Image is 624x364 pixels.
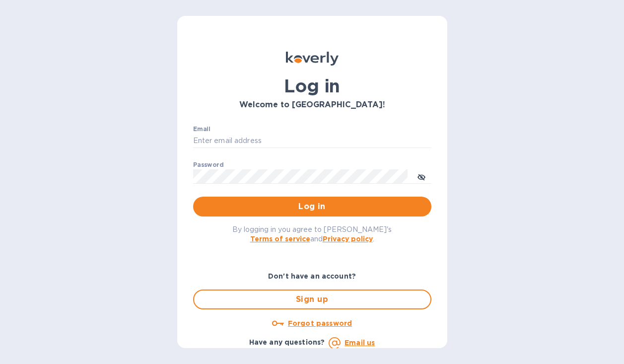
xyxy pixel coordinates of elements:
span: Sign up [202,293,422,305]
a: Email us [345,339,375,347]
b: Have any questions? [249,338,325,346]
button: toggle password visibility [412,166,431,186]
a: Privacy policy [323,235,373,243]
u: Forgot password [288,319,352,327]
h3: Welcome to [GEOGRAPHIC_DATA]! [193,100,431,110]
span: By logging in you agree to [PERSON_NAME]'s and . [232,225,392,243]
img: Koverly [286,52,339,66]
b: Don't have an account? [268,272,356,280]
h1: Log in [193,75,431,96]
input: Enter email address [193,134,431,148]
label: Password [193,162,223,168]
span: Log in [201,201,423,213]
button: Sign up [193,290,431,309]
label: Email [193,126,210,132]
a: Terms of service [250,235,310,243]
button: Log in [193,197,431,217]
